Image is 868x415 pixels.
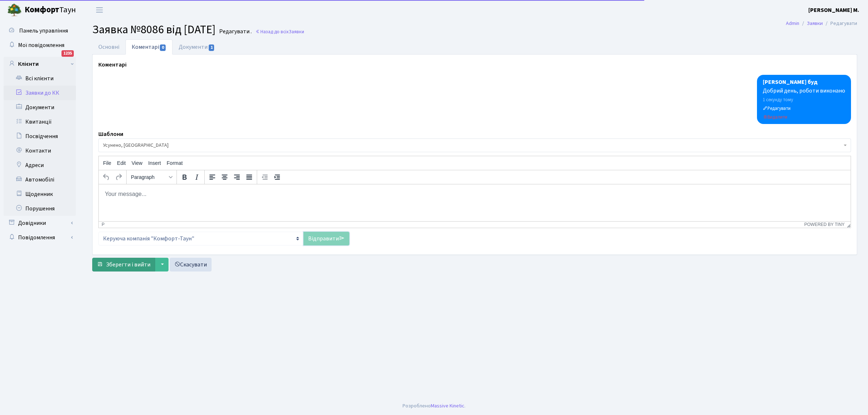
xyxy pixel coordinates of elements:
[18,41,64,49] span: Мої повідомлення
[100,171,112,183] button: Undo
[4,38,76,52] a: Мої повідомлення1235
[160,44,166,51] span: 0
[786,20,799,27] a: Admin
[763,105,791,112] small: Редагувати
[271,171,283,183] button: Increase indent
[218,171,231,183] button: Align center
[4,57,76,71] a: Клієнти
[25,4,59,16] b: Комфорт
[191,171,203,183] button: Italic
[128,171,175,183] button: Formats
[763,113,787,121] a: Видалити
[4,230,76,245] a: Повідомлення
[431,402,464,410] a: Massive Kinetic
[259,171,271,183] button: Decrease indent
[102,222,105,227] div: p
[19,27,68,35] span: Панель управління
[4,115,76,129] a: Квитанції
[7,3,22,17] img: logo.png
[4,86,76,100] a: Заявки до КК
[117,160,126,166] span: Edit
[763,114,787,120] small: Видалити
[177,170,205,184] div: formatting
[25,4,76,16] span: Таун
[99,184,851,221] iframe: Rich Text Area
[257,170,285,184] div: indentation
[209,44,214,51] span: 1
[763,78,845,86] div: [PERSON_NAME] буд
[807,20,823,27] a: Заявки
[4,129,76,144] a: Посвідчення
[231,171,243,183] button: Align right
[4,187,76,201] a: Щоденник
[775,16,868,31] nav: breadcrumb
[763,97,793,103] small: 18.09.2025 08:05:39
[173,39,221,55] a: Документи
[125,39,173,55] a: Коментарі
[4,158,76,172] a: Адреси
[844,222,851,228] div: Resize
[4,71,76,86] a: Всі клієнти
[289,28,304,35] span: Заявки
[4,216,76,230] a: Довідники
[99,170,127,184] div: history
[218,28,252,35] small: Редагувати .
[4,201,76,216] a: Порушення
[4,100,76,115] a: Документи
[170,258,212,271] a: Скасувати
[808,6,859,14] a: [PERSON_NAME] М.
[167,160,183,166] span: Format
[131,174,166,180] span: Paragraph
[103,160,111,166] span: File
[178,171,191,183] button: Bold
[243,171,255,183] button: Justify
[106,261,150,269] span: Зберегти і вийти
[132,160,142,166] span: View
[92,39,125,55] a: Основні
[763,86,845,95] div: Добрий день, роботи виконано
[823,20,857,27] li: Редагувати
[4,144,76,158] a: Контакти
[127,170,177,184] div: styles
[4,172,76,187] a: Автомобілі
[804,222,845,227] a: Powered by Tiny
[763,104,791,112] a: Редагувати
[112,171,125,183] button: Redo
[403,402,465,410] div: Розроблено .
[90,4,109,16] button: Переключити навігацію
[255,28,304,35] a: Назад до всіхЗаявки
[92,258,155,271] button: Зберегти і вийти
[98,60,127,69] label: Коментарі
[205,170,257,184] div: alignment
[98,130,123,138] label: Шаблони
[4,23,76,38] a: Панель управління
[808,6,859,14] b: [PERSON_NAME] М.
[148,160,161,166] span: Insert
[103,142,842,149] span: Усунено, Виконано
[98,138,851,152] span: Усунено, Виконано
[92,21,216,38] span: Заявка №8086 від [DATE]
[61,50,74,57] div: 1235
[206,171,218,183] button: Align left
